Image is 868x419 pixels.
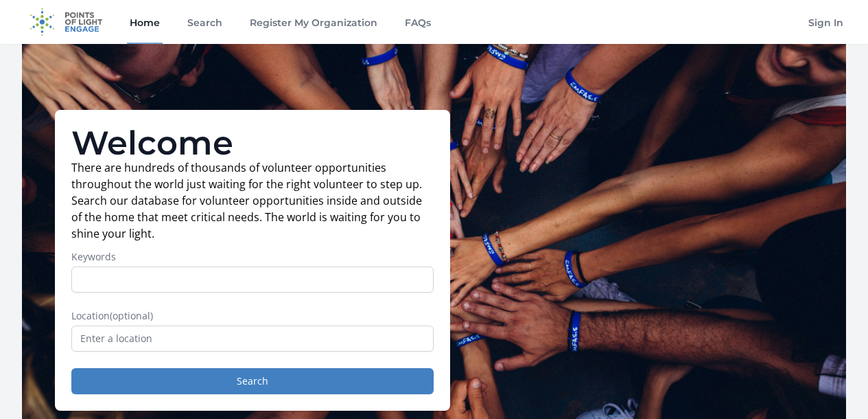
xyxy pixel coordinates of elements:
span: (optional) [110,309,153,322]
p: There are hundreds of thousands of volunteer opportunities throughout the world just waiting for ... [71,159,434,242]
button: Search [71,368,434,394]
input: Enter a location [71,326,434,352]
label: Location [71,309,434,323]
h1: Welcome [71,126,434,159]
label: Keywords [71,250,434,264]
